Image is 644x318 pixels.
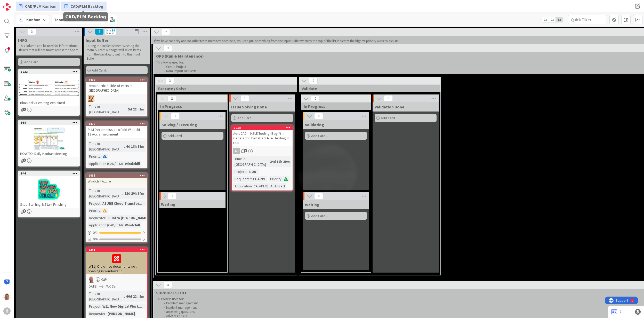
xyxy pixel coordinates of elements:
div: [PERSON_NAME] [106,311,136,316]
div: 1927Repair Article Title of Parts in [GEOGRAPHIC_DATA] [86,78,147,94]
img: TJ [3,293,11,300]
p: During the Replenishment Meeting the team & Team Manager will select items from the backlog to pu... [87,44,147,61]
span: 0 / 1 [93,230,98,235]
span: 3 [27,29,36,35]
div: Windchill Azure [86,178,147,185]
span: Add Card... [237,116,254,120]
span: 0 [171,113,180,119]
div: 1033Blocked vs Waiting explained [19,69,79,106]
div: Time in [GEOGRAPHIC_DATA] [233,156,268,167]
div: Blocked vs Waiting explained [19,99,79,106]
div: 1927 [86,78,147,82]
div: Requester [88,311,106,316]
span: Input Buffer [86,38,108,43]
div: 1076 [88,122,147,126]
div: Project [233,169,246,174]
span: Execute / Solve [158,86,291,91]
div: -RUN- [247,169,259,174]
span: 1 [23,209,26,213]
span: 3 [163,45,172,51]
div: 968HOW TO: Daily Kanban Meeting [19,120,79,157]
a: 968HOW TO: Daily Kanban Meeting [18,120,80,166]
div: 1341 [88,248,147,252]
div: Time in [GEOGRAPHIC_DATA] [88,104,126,115]
div: 1076PLM Decommission of old Windchill 12 Acc environment [86,122,147,138]
div: 946Stop Starting & Start Finishing [19,171,79,208]
span: 1 [23,108,26,111]
span: : [126,106,127,112]
span: Support [11,1,23,7]
span: 4 [163,282,172,288]
span: Add Card... [381,116,397,120]
div: W11 New Digital Work... [101,304,143,309]
span: 3 [165,78,174,84]
div: 1341[W11] Old office documents not opening in Windows 11 [86,248,147,274]
a: CAD/PLM Kanban [16,2,60,11]
div: Requester [88,215,106,221]
span: Add Card... [311,213,328,218]
span: : [124,293,125,299]
div: 946 [19,171,79,176]
span: : [106,311,106,316]
div: 1758 [232,125,293,130]
span: 2 [167,96,176,102]
span: Add Card... [24,60,41,64]
span: Add Card... [168,133,184,138]
span: INFO [18,38,27,43]
div: 1758AutoCAD -- HSLE Tooling (Bug(?) in Generation PartsList) ►► Testing in HCN [232,125,293,146]
div: Project [88,304,100,309]
span: 1 [23,158,26,162]
div: 1341 [86,248,147,252]
div: Application (CAD/PLM) [233,183,268,189]
div: RK [86,276,147,283]
span: Validating [305,122,324,127]
img: Visit kanbanzone.com [3,3,11,11]
span: 3 [244,149,247,152]
span: Kanban [26,17,41,23]
div: 968 [21,121,79,124]
span: 3x [556,17,563,22]
span: 0 [311,96,320,102]
div: 5d 22h 2m [127,106,146,112]
a: 1033Blocked vs Waiting explained [18,69,80,116]
div: PLM Decommission of old Windchill 12 Acc environment [86,126,147,138]
div: Windchill [124,161,141,166]
div: H [3,307,11,315]
span: CAD/PLM Kanban [25,3,57,9]
div: Application (CAD/PLM) [88,222,123,228]
span: 2 [168,193,176,199]
span: Issue Solving Done [231,104,267,109]
div: 968 [19,120,79,125]
span: : [281,176,282,182]
span: : [100,154,101,159]
input: Quick Filter... [568,15,607,24]
div: 1927 [88,78,147,82]
div: Time in [GEOGRAPHIC_DATA] [88,141,124,152]
div: IT-APPL [252,176,267,182]
div: IT Infra [PERSON_NAME] [106,215,149,221]
span: : [100,304,101,309]
b: Team CAD/PLM Kanban [54,17,97,22]
span: In Progress [304,104,364,109]
span: Waiting [161,202,175,207]
span: : [124,144,125,149]
a: CAD/PLM Backlog [61,2,107,11]
div: Requester [233,176,251,182]
div: AutoCAD -- HSLE Tooling (Bug(?) in Generation PartsList) ►► Testing in HCN [232,130,293,146]
span: 2x [549,17,556,22]
span: Add Card... [92,68,108,73]
span: Validate [302,86,434,91]
div: 1 [27,2,28,6]
i: Not Set [106,284,117,289]
div: 946 [21,172,79,175]
img: RH [88,95,94,102]
span: Waiting [305,202,319,207]
div: Priority [269,176,281,182]
div: [W11] Old office documents not opening in Windows 11 [86,252,147,274]
a: 1015Windchill AzureTime in [GEOGRAPHIC_DATA]:12d 20h 34mProject:AZURE Cloud Transfor...Priority:R... [86,173,148,243]
a: 1076PLM Decommission of old Windchill 12 Acc environmentTime in [GEOGRAPHIC_DATA]:6d 18h 18mPrior... [86,121,148,169]
span: Validation Done [375,104,404,109]
span: 0 [314,193,323,199]
div: 1015 [88,174,147,177]
span: 0/6 [93,236,98,242]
